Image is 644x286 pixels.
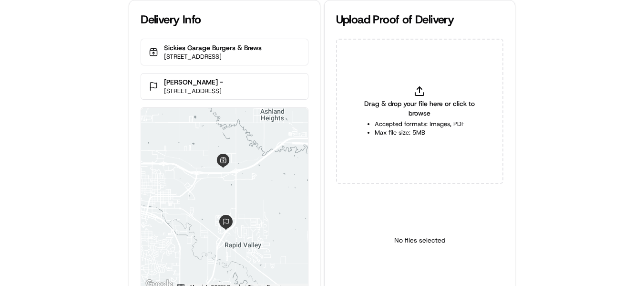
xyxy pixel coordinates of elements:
[141,12,308,27] div: Delivery Info
[394,235,445,245] p: No files selected
[375,128,465,137] li: Max file size: 5MB
[164,77,223,87] p: [PERSON_NAME] -
[164,43,262,53] p: Sickies Garage Burgers & Brews
[360,99,480,118] span: Drag & drop your file here or click to browse
[164,87,223,95] p: [STREET_ADDRESS]
[336,12,503,27] div: Upload Proof of Delivery
[375,120,465,128] li: Accepted formats: Images, PDF
[164,53,262,61] p: [STREET_ADDRESS]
